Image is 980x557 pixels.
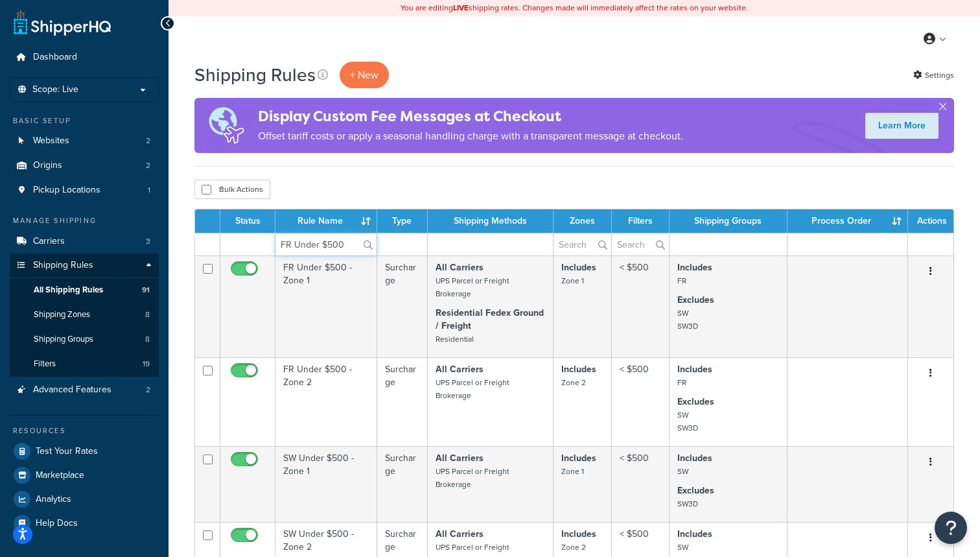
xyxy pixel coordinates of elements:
small: UPS Parcel or Freight Brokerage [436,466,509,490]
small: SW3D [677,498,698,510]
a: Learn More [865,113,939,139]
a: Marketplace [10,464,159,487]
a: All Shipping Rules 91 [10,278,159,302]
th: Status [220,209,275,233]
a: Shipping Zones 8 [10,303,159,327]
button: Bulk Actions [194,180,270,199]
h4: Display Custom Fee Messages at Checkout [258,106,683,127]
strong: Includes [561,362,596,376]
td: Surcharge [377,255,428,357]
span: 91 [142,285,150,296]
span: Shipping Zones [34,309,90,320]
small: FR [677,377,686,388]
span: Filters [34,359,56,370]
span: 19 [143,359,150,370]
p: + New [340,62,389,88]
th: Rule Name : activate to sort column ascending [275,209,377,233]
small: SW [677,466,688,477]
td: SW Under $500 - Zone 1 [275,446,377,522]
li: Pickup Locations [10,178,159,202]
strong: Includes [561,451,596,465]
span: 3 [146,236,150,247]
li: Shipping Rules [10,254,159,377]
small: Zone 1 [561,275,584,287]
li: Shipping Zones [10,303,159,327]
a: Shipping Rules [10,254,159,278]
a: Pickup Locations 1 [10,178,159,202]
span: Analytics [36,494,71,505]
td: Surcharge [377,446,428,522]
li: Shipping Groups [10,327,159,351]
a: Settings [913,66,954,84]
small: Residential [436,333,474,345]
li: Filters [10,352,159,376]
td: Surcharge [377,357,428,446]
small: SW [677,541,688,553]
li: Origins [10,154,159,178]
th: Shipping Methods [428,209,554,233]
td: FR Under $500 - Zone 1 [275,255,377,357]
td: < $500 [612,446,670,522]
span: 8 [145,309,150,320]
a: Origins 2 [10,154,159,178]
span: Carriers [33,236,65,247]
strong: Residential Fedex Ground / Freight [436,306,544,333]
span: 2 [146,160,150,171]
small: Zone 2 [561,377,586,388]
strong: All Carriers [436,527,484,541]
span: 2 [146,385,150,396]
li: Carriers [10,230,159,254]
a: Test Your Rates [10,440,159,463]
li: Advanced Features [10,378,159,402]
span: 8 [145,334,150,345]
small: SW SW3D [677,409,698,434]
small: FR [677,275,686,287]
img: duties-banner-06bc72dcb5fe05cb3f9472aba00be2ae8eb53ab6f0d8bb03d382ba314ac3c341.png [194,98,258,153]
span: Websites [33,136,69,147]
b: LIVE [453,2,469,14]
span: Shipping Groups [34,334,93,345]
th: Type [377,209,428,233]
div: Basic Setup [10,115,159,126]
div: Resources [10,425,159,436]
strong: Includes [677,362,712,376]
h1: Shipping Rules [194,62,316,88]
a: Shipping Groups 8 [10,327,159,351]
th: Zones [554,209,612,233]
span: Origins [33,160,62,171]
input: Search [612,233,669,255]
span: Marketplace [36,470,84,481]
strong: Includes [561,261,596,274]
span: Shipping Rules [33,260,93,271]
th: Actions [908,209,953,233]
span: Pickup Locations [33,185,100,196]
td: < $500 [612,357,670,446]
small: UPS Parcel or Freight Brokerage [436,275,509,300]
strong: All Carriers [436,362,484,376]
a: Analytics [10,488,159,511]
span: All Shipping Rules [34,285,103,296]
li: Help Docs [10,512,159,535]
input: Search [275,233,377,255]
a: Carriers 3 [10,230,159,254]
strong: Includes [561,527,596,541]
th: Process Order : activate to sort column ascending [787,209,908,233]
small: Zone 2 [561,541,586,553]
th: Shipping Groups [670,209,787,233]
th: Filters [612,209,670,233]
a: Websites 2 [10,129,159,153]
strong: Includes [677,261,712,274]
button: Open Resource Center [935,512,967,544]
span: Help Docs [36,518,78,529]
li: All Shipping Rules [10,278,159,302]
a: ShipperHQ Home [14,10,111,36]
p: Offset tariff costs or apply a seasonal handling charge with a transparent message at checkout. [258,127,683,145]
div: Manage Shipping [10,215,159,226]
strong: All Carriers [436,451,484,465]
strong: Excludes [677,395,714,409]
span: Test Your Rates [36,446,98,457]
a: Filters 19 [10,352,159,376]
